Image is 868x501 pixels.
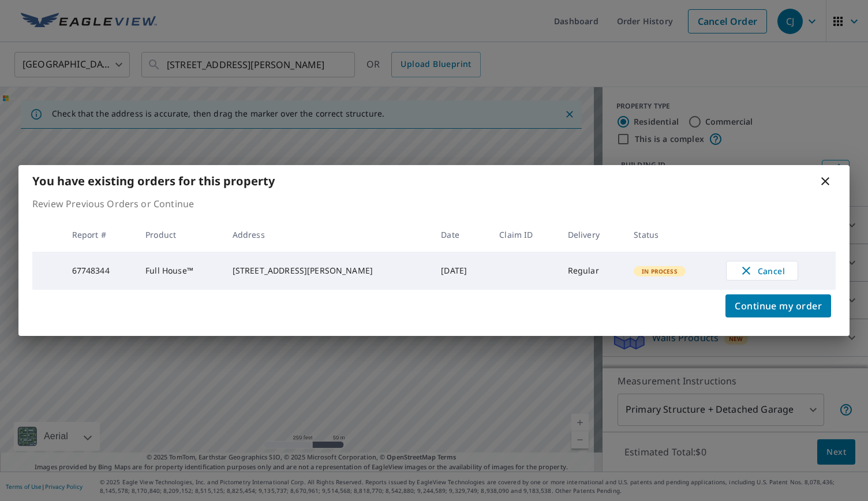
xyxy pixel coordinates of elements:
[63,218,137,252] th: Report #
[32,197,836,211] p: Review Previous Orders or Continue
[738,264,786,278] span: Cancel
[490,218,558,252] th: Claim ID
[136,218,223,252] th: Product
[624,218,717,252] th: Status
[432,218,490,252] th: Date
[725,294,831,317] button: Continue my order
[233,265,423,276] div: [STREET_ADDRESS][PERSON_NAME]
[635,267,684,275] span: In Process
[32,173,275,189] b: You have existing orders for this property
[432,252,490,290] td: [DATE]
[559,218,625,252] th: Delivery
[63,252,137,290] td: 67748344
[735,298,822,314] span: Continue my order
[223,218,432,252] th: Address
[559,252,625,290] td: Regular
[726,261,798,281] button: Cancel
[136,252,223,290] td: Full House™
